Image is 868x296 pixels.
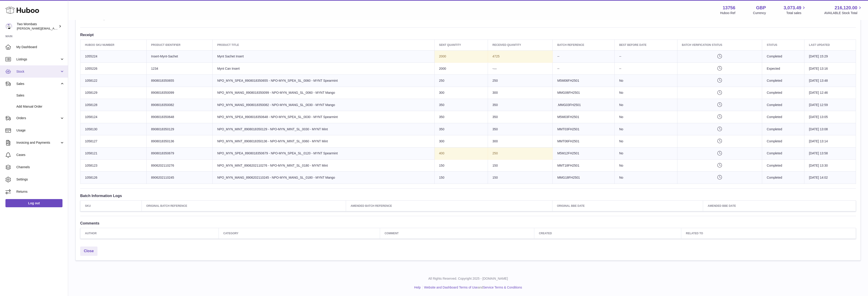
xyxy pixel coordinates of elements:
td: 350 [488,99,552,111]
td: No [614,123,677,135]
td: 350 [434,99,488,111]
td: 8908018350129 [147,123,213,135]
td: 150 [488,172,552,184]
div: Two Wombats [17,22,58,31]
td: Completed [762,111,804,123]
th: Batch Reference [553,40,614,50]
td: 1058123 [80,160,147,172]
td: [DATE] 13:48 [804,75,856,87]
td: M5M06FH2501 [553,75,614,87]
td: [DATE] 13:08 [804,123,856,135]
td: 150 [434,160,488,172]
td: Expected [762,62,804,74]
td: 250 [434,75,488,87]
a: Log out [5,199,62,207]
td: MMT03FH2501 [553,123,614,135]
td: 8908018350136 [147,135,213,147]
a: 3,073.49 Total sales [784,5,807,15]
strong: 13756 [723,5,735,11]
td: 1058128 [80,99,147,111]
td: 350 [434,111,488,123]
th: Last updated [804,40,856,50]
td: NPO_MYN_MINT_8906202110276 - NPO-MYN_MINT_SL_0180 - MYNT Mint [213,160,434,172]
td: Completed [762,75,804,87]
td: -- [614,62,677,74]
a: Close [80,247,97,256]
span: My Dashboard [16,45,65,49]
th: Received Quantity [488,40,552,50]
td: 8908018350099 [147,87,213,99]
td: 8906202110245 [147,172,213,184]
td: Mynt Sachet Insert [213,50,434,62]
td: Completed [762,135,804,147]
td: NPO_MYN_MANG_8908018350082 - NPO-MYN_MANG_SL_0030 - MYNT Mango [213,99,434,111]
td: Completed [762,50,804,62]
td: 1058130 [80,123,147,135]
td: 150 [488,160,552,172]
td: .MMG03FH2501 [553,99,614,111]
h3: Batch Information Logs [80,193,856,198]
div: Huboo Ref [720,11,735,15]
a: Help [414,286,421,289]
td: NPO_MYN_SPEA_8908018350648 - NPO-MYN_SPEA_SL_0030 - MYNT Spearmint [213,111,434,123]
td: NPO_MYN_SPEA_8908018350679 - NPO-MYN_SPEA_SL_0120 - MYNT Spearmint [213,147,434,159]
td: No [614,160,677,172]
td: MMG06FH2501 [553,87,614,99]
span: Settings [16,177,65,182]
td: 1058124 [80,111,147,123]
img: philip.carroll@twowombats.com [5,23,12,30]
a: 216,120.00 AVAILABLE Stock Total [824,5,863,15]
div: Currency [753,11,766,15]
span: AVAILABLE Stock Total [824,11,863,15]
td: [DATE] 13:05 [804,111,856,123]
span: 216,120.00 [835,5,857,11]
th: Status [762,40,804,50]
td: No [614,87,677,99]
span: Stock [16,69,60,74]
td: No [614,75,677,87]
th: Product title [213,40,434,50]
span: Listings [16,57,60,62]
span: Invoicing and Payments [16,141,60,145]
td: 300 [488,135,552,147]
td: 2000 [434,62,488,74]
td: 1058126 [80,172,147,184]
td: -- [553,62,614,74]
td: 1058129 [80,87,147,99]
span: 3,073.49 [784,5,801,11]
td: 250 [488,75,552,87]
span: Returns [16,190,65,194]
td: 350 [488,123,552,135]
td: [DATE] 13:14 [804,135,856,147]
td: 150 [434,172,488,184]
td: 350 [488,111,552,123]
th: Original BBE Date [552,200,703,211]
span: Add Manual Order [16,104,65,109]
td: 300 [434,135,488,147]
th: Related to [681,228,856,239]
td: NPO_MYN_SPEA_8908018350655 - NPO-MYN_SPEA_SL_0060 - MYNT Spearmint [213,75,434,87]
td: No [614,172,677,184]
span: Usage [16,128,65,133]
td: 1234 [147,62,213,74]
td: [DATE] 12:59 [804,99,856,111]
td: 8908018350648 [147,111,213,123]
th: Comment [380,228,534,239]
strong: GBP [756,5,766,11]
td: 8906202110276 [147,160,213,172]
td: Completed [762,160,804,172]
span: Cases [16,153,65,157]
td: [DATE] 13:30 [804,160,856,172]
td: 1058127 [80,135,147,147]
td: 300 [488,87,552,99]
td: Completed [762,147,804,159]
td: No [614,147,677,159]
th: Best Before Date [614,40,677,50]
span: Sales [16,82,60,86]
span: Sales [16,93,65,98]
th: Category [219,228,380,239]
td: Completed [762,123,804,135]
td: No [614,99,677,111]
th: Sent Quantity [434,40,488,50]
td: Mynt Can Insert [213,62,434,74]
